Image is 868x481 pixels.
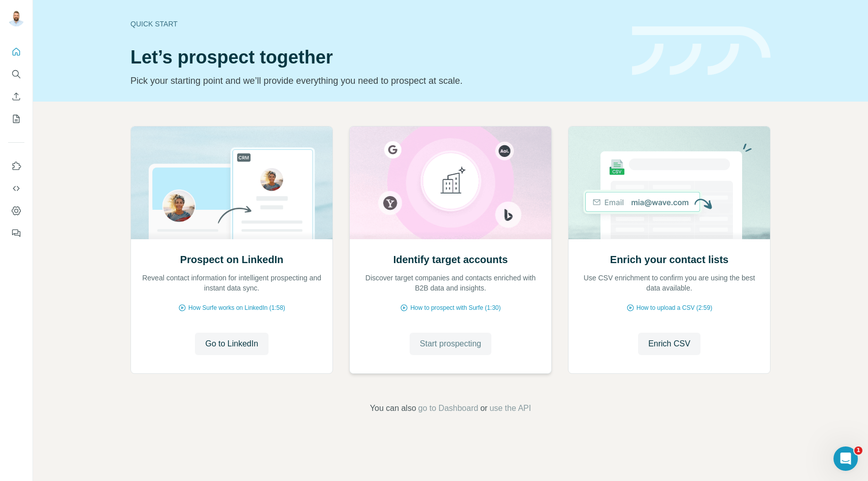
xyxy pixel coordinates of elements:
[130,47,620,68] h1: Let’s prospect together
[8,157,24,175] button: Use Surfe on LinkedIn
[8,87,24,106] button: Enrich CSV
[632,26,771,76] img: banner
[638,333,700,355] button: Enrich CSV
[833,446,858,471] iframe: Intercom live chat
[489,402,531,414] button: use the API
[8,43,24,61] button: Quick start
[637,303,712,312] span: How to upload a CSV (2:59)
[8,110,24,128] button: My lists
[610,252,728,267] h2: Enrich your contact lists
[8,10,24,26] img: Avatar
[8,65,24,83] button: Search
[418,402,478,414] button: go to Dashboard
[205,338,258,350] span: Go to LinkedIn
[410,303,500,312] span: How to prospect with Surfe (1:30)
[370,402,416,414] span: You can also
[188,303,285,312] span: How Surfe works on LinkedIn (1:58)
[130,126,333,239] img: Prospect on LinkedIn
[854,446,862,455] span: 1
[141,273,322,293] p: Reveal contact information for intelligent prospecting and instant data sync.
[579,273,760,293] p: Use CSV enrichment to confirm you are using the best data available.
[195,333,268,355] button: Go to LinkedIn
[410,333,491,355] button: Start prospecting
[360,273,541,293] p: Discover target companies and contacts enriched with B2B data and insights.
[130,74,620,88] p: Pick your starting point and we’ll provide everything you need to prospect at scale.
[8,179,24,198] button: Use Surfe API
[349,126,552,239] img: Identify target accounts
[420,338,481,350] span: Start prospecting
[130,19,620,29] div: Quick start
[648,338,690,350] span: Enrich CSV
[8,224,24,242] button: Feedback
[568,126,771,239] img: Enrich your contact lists
[480,402,487,414] span: or
[8,202,24,220] button: Dashboard
[180,252,283,267] h2: Prospect on LinkedIn
[393,252,508,267] h2: Identify target accounts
